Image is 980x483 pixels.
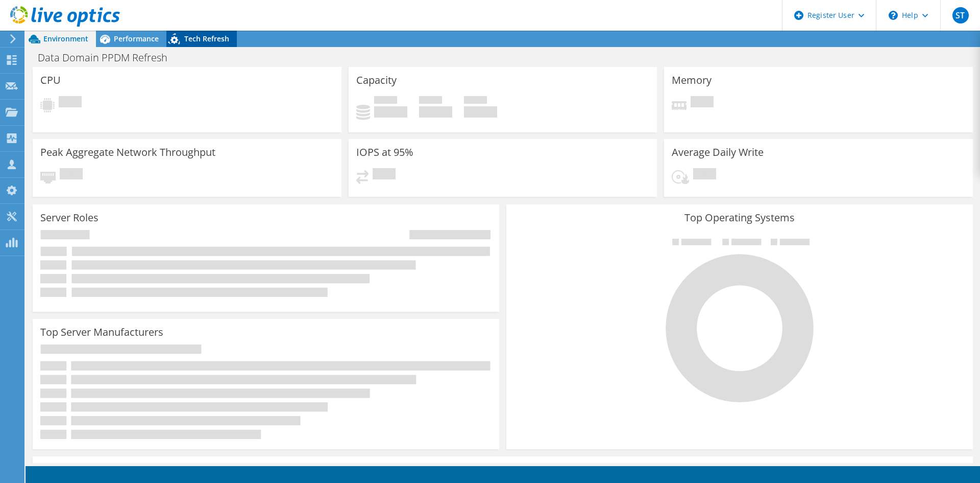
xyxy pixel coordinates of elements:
[693,168,716,182] span: Pending
[691,96,714,110] span: Pending
[464,96,487,106] span: Total
[374,106,407,118] h4: 0 GiB
[672,75,712,86] h3: Memory
[43,34,88,43] span: Environment
[356,147,413,158] h3: IOPS at 95%
[60,168,83,182] span: Pending
[59,96,82,110] span: Pending
[514,212,965,223] h3: Top Operating Systems
[419,96,442,106] span: Free
[184,34,229,43] span: Tech Refresh
[373,168,396,182] span: Pending
[464,106,497,118] h4: 0 GiB
[419,106,452,118] h4: 0 GiB
[114,34,159,43] span: Performance
[40,327,163,338] h3: Top Server Manufacturers
[672,147,764,158] h3: Average Daily Write
[40,147,215,158] h3: Peak Aggregate Network Throughput
[374,96,397,106] span: Used
[40,212,99,223] h3: Server Roles
[33,52,183,63] h1: Data Domain PPDM Refresh
[952,7,969,24] span: ST
[889,11,898,20] svg: \n
[356,75,397,86] h3: Capacity
[40,75,61,86] h3: CPU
